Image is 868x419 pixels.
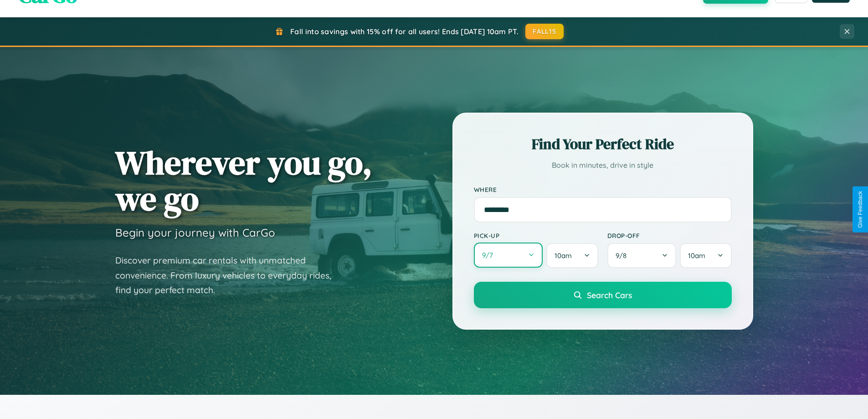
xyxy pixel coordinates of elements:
button: Search Cars [474,282,732,308]
span: 9 / 8 [616,251,631,260]
button: 10am [680,243,731,268]
span: Search Cars [587,290,632,300]
button: 9/7 [474,243,543,268]
p: Discover premium car rentals with unmatched convenience. From luxury vehicles to everyday rides, ... [115,253,343,298]
div: Give Feedback [857,191,863,228]
button: 9/8 [607,243,677,268]
span: 10am [555,251,572,260]
h3: Begin your journey with CarGo [115,226,275,239]
label: Drop-off [607,232,732,239]
p: Book in minutes, drive in style [474,159,732,172]
button: FALL15 [525,24,564,39]
span: 10am [688,251,705,260]
button: 10am [546,243,598,268]
h1: Wherever you go, we go [115,145,372,217]
h2: Find Your Perfect Ride [474,134,732,154]
span: 9 / 7 [482,251,498,259]
span: Fall into savings with 15% off for all users! Ends [DATE] 10am PT. [290,27,519,36]
label: Where [474,186,732,193]
label: Pick-up [474,232,598,239]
